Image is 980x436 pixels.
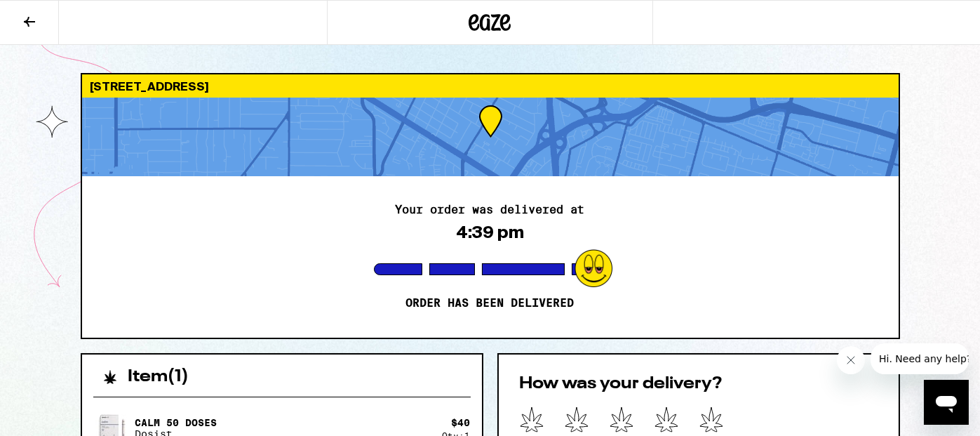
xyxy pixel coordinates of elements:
div: 4:39 pm [456,223,524,242]
iframe: Button to launch messaging window [924,380,969,425]
p: Order has been delivered [406,296,575,310]
span: Hi. Need any help? [8,10,101,21]
div: [STREET_ADDRESS] [82,74,899,98]
p: calm 50 doses [135,417,217,428]
h2: Your order was delivered at [396,204,585,216]
div: $ 40 [452,417,471,428]
iframe: Message from company [871,343,969,374]
iframe: Close message [837,346,865,374]
h2: Item ( 1 ) [128,369,189,385]
h2: How was your delivery? [520,376,878,392]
